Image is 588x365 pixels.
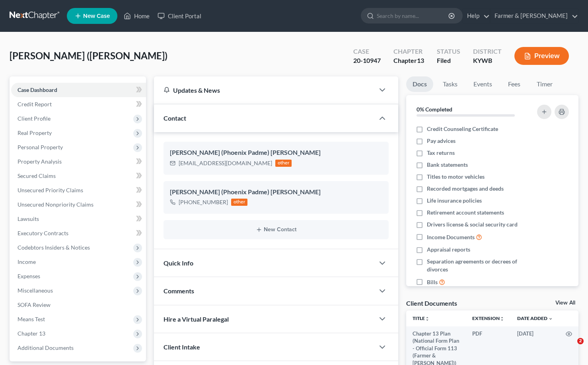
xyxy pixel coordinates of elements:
[473,47,502,56] div: District
[427,221,518,228] span: Drivers license & social security card
[517,315,553,321] a: Date Added expand_more
[18,129,52,136] span: Real Property
[164,287,194,295] span: Comments
[427,258,529,273] span: Separation agreements or decrees of divorces
[514,47,569,65] button: Preview
[417,106,452,113] strong: 0% Completed
[18,301,51,308] span: SOFA Review
[548,316,553,321] i: expand_more
[18,172,56,179] span: Secured Claims
[164,86,365,94] div: Updates & News
[18,330,45,337] span: Chapter 13
[18,287,53,294] span: Miscellaneous
[473,56,502,65] div: KYWB
[18,258,36,265] span: Income
[18,215,39,222] span: Lawsuits
[18,115,51,122] span: Client Profile
[427,233,475,241] span: Income Documents
[393,56,424,65] div: Chapter
[463,9,490,23] a: Help
[11,226,146,240] a: Executory Contracts
[353,47,381,56] div: Case
[467,76,498,92] a: Events
[393,47,424,56] div: Chapter
[437,56,460,65] div: Filed
[154,9,205,23] a: Client Portal
[11,183,146,197] a: Unsecured Priority Claims
[164,259,193,267] span: Quick Info
[231,199,248,206] div: other
[427,197,482,205] span: Life insurance policies
[164,315,229,323] span: Hire a Virtual Paralegal
[18,101,52,107] span: Credit Report
[164,343,200,351] span: Client Intake
[427,149,455,157] span: Tax returns
[11,212,146,226] a: Lawsuits
[11,83,146,97] a: Case Dashboard
[491,9,578,23] a: Farmer & [PERSON_NAME]
[18,144,63,150] span: Personal Property
[11,97,146,111] a: Credit Report
[179,159,272,167] div: [EMAIL_ADDRESS][DOMAIN_NAME]
[427,137,456,145] span: Pay advices
[11,197,146,212] a: Unsecured Nonpriority Claims
[18,86,57,93] span: Case Dashboard
[413,315,430,321] a: Titleunfold_more
[353,56,381,65] div: 20-10947
[417,57,424,64] span: 13
[436,76,464,92] a: Tasks
[18,344,74,351] span: Additional Documents
[170,187,382,197] div: [PERSON_NAME] (Phoenix Padme) [PERSON_NAME]
[11,169,146,183] a: Secured Claims
[427,209,504,217] span: Retirement account statements
[472,315,504,321] a: Extensionunfold_more
[18,316,45,322] span: Means Test
[10,50,167,61] span: [PERSON_NAME] ([PERSON_NAME])
[164,114,186,122] span: Contact
[427,125,498,133] span: Credit Counseling Certificate
[577,338,584,344] span: 2
[11,298,146,312] a: SOFA Review
[377,8,450,23] input: Search by name...
[83,13,110,19] span: New Case
[18,230,68,236] span: Executory Contracts
[530,76,559,92] a: Timer
[275,160,292,167] div: other
[427,173,485,181] span: Titles to motor vehicles
[500,316,504,321] i: unfold_more
[406,76,433,92] a: Docs
[555,300,575,306] a: View All
[561,338,580,357] iframe: Intercom live chat
[11,154,146,169] a: Property Analysis
[502,76,527,92] a: Fees
[179,198,228,206] div: [PHONE_NUMBER]
[18,187,83,193] span: Unsecured Priority Claims
[18,273,40,279] span: Expenses
[425,316,430,321] i: unfold_more
[427,161,468,169] span: Bank statements
[18,201,93,208] span: Unsecured Nonpriority Claims
[427,278,438,286] span: Bills
[18,158,62,165] span: Property Analysis
[427,185,504,193] span: Recorded mortgages and deeds
[120,9,154,23] a: Home
[437,47,460,56] div: Status
[406,299,457,307] div: Client Documents
[170,226,382,233] button: New Contact
[18,244,90,251] span: Codebtors Insiders & Notices
[427,246,470,254] span: Appraisal reports
[170,148,382,158] div: [PERSON_NAME] (Phoenix Padme) [PERSON_NAME]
